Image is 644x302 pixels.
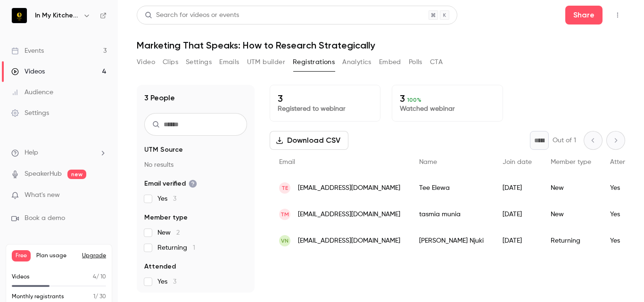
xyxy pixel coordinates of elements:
span: [EMAIL_ADDRESS][DOMAIN_NAME] [298,210,400,220]
button: Video [137,55,155,70]
span: Email [279,159,295,165]
button: Registrations [293,55,335,70]
p: / 30 [93,293,106,301]
button: Upgrade [82,252,106,260]
span: Book a demo [25,213,65,223]
h6: In My Kitchen With [PERSON_NAME] [35,11,79,20]
span: Attended [610,159,639,165]
button: Share [565,6,603,24]
button: Clips [163,55,178,70]
span: 2 [176,229,180,236]
span: 3 [173,278,176,285]
p: Monthly registrants [12,293,64,301]
div: Search for videos or events [145,10,239,20]
div: [PERSON_NAME] Njuki [410,228,493,254]
span: 1 [93,294,95,300]
div: [DATE] [493,201,541,228]
span: Attended [144,262,176,271]
span: 3 [173,196,176,202]
div: Events [11,46,44,56]
span: TE [281,184,288,192]
div: Returning [541,228,601,254]
span: Returning [157,243,195,253]
button: CTA [430,55,443,70]
span: Help [25,148,38,158]
button: Polls [409,55,422,70]
span: 1 [193,245,195,251]
span: Free [12,250,31,261]
div: [DATE] [493,228,541,254]
span: Plan usage [36,252,76,260]
span: Name [419,159,437,165]
p: Videos [12,273,30,281]
p: / 10 [93,273,106,281]
span: Join date [503,159,532,165]
button: Analytics [342,55,372,70]
h1: 3 People [144,92,175,104]
button: Settings [186,55,212,70]
p: Watched webinar [400,104,495,114]
span: new [67,170,86,179]
span: Yes [157,277,176,286]
span: Member type [551,159,591,165]
span: 4 [93,274,96,280]
button: UTM builder [247,55,285,70]
span: tm [281,210,289,219]
div: Tee Elewa [410,175,493,201]
div: Videos [11,67,45,76]
p: No results [144,160,247,170]
span: UTM Source [144,145,183,155]
div: New [541,201,601,228]
button: Download CSV [270,131,348,150]
p: 3 [278,93,372,104]
img: In My Kitchen With Yvonne [12,8,27,23]
button: Embed [379,55,401,70]
div: tasmia munia [410,201,493,228]
span: [EMAIL_ADDRESS][DOMAIN_NAME] [298,183,400,193]
button: Top Bar Actions [610,8,625,23]
span: [EMAIL_ADDRESS][DOMAIN_NAME] [298,236,400,246]
li: help-dropdown-opener [11,148,107,158]
div: Settings [11,108,49,118]
span: Yes [157,194,176,204]
span: Email verified [144,179,197,188]
span: New [157,228,180,237]
span: VN [281,237,289,245]
a: SpeakerHub [25,169,62,179]
p: Registered to webinar [278,104,372,114]
div: [DATE] [493,175,541,201]
div: Audience [11,88,53,97]
span: What's new [25,190,60,200]
button: Emails [219,55,239,70]
span: 100 % [407,97,421,103]
div: New [541,175,601,201]
span: Member type [144,213,188,222]
p: Out of 1 [553,136,576,145]
p: 3 [400,93,495,104]
h1: Marketing That Speaks: How to Research Strategically [137,40,625,51]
